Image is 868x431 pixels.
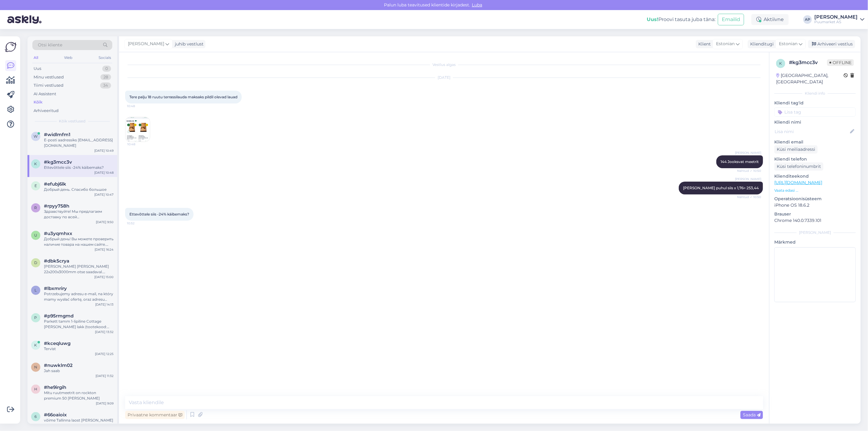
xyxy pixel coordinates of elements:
span: #kceqluwg [44,341,71,346]
span: Kõik vestlused [59,118,86,124]
div: Socials [97,54,112,62]
span: [PERSON_NAME] puhul siis x 1,76= 253,44 [683,186,759,190]
div: Здравствуйте! Мы предлагаем доставку по всей [GEOGRAPHIC_DATA], включая [GEOGRAPHIC_DATA]. Стоимо... [44,209,114,220]
div: Klient [696,41,711,47]
div: Aktiivne [751,14,789,25]
span: 6 [35,414,37,419]
div: juhib vestlust [172,41,204,47]
span: k [779,61,782,66]
div: Tiimi vestlused [34,82,63,89]
span: #u3yqmhxx [44,231,72,236]
div: Jah saab [44,368,114,374]
span: 144 Jooksvat meetrit [721,159,759,164]
div: 34 [100,82,111,89]
span: Saada [743,412,761,418]
span: [PERSON_NAME] [128,41,164,47]
span: k [34,343,37,347]
span: 10:48 [127,104,150,108]
span: d [34,260,37,265]
span: Estonian [779,41,797,47]
input: Lisa nimi [775,128,849,135]
p: Vaata edasi ... [774,188,856,193]
div: võime Tallinna laost [PERSON_NAME] [44,418,114,423]
div: Arhiveeri vestlus [808,40,855,48]
div: [DATE] 9:50 [96,220,114,224]
span: Tere palju 18 ruutu terrassilauda maksaks pildil olevad lauad [129,95,237,99]
div: [DATE] 9:09 [96,401,114,406]
div: Uus [34,66,41,72]
div: [PERSON_NAME] [PERSON_NAME] 22x200x3000mm otse saadaval. [PERSON_NAME] aga pakume puitmaterjali p... [44,264,114,275]
span: Ettevõttele siis -24% käibemaks? [129,212,189,216]
p: Brauser [774,211,856,217]
span: #dbk5crya [44,258,69,264]
p: Märkmed [774,239,856,245]
div: Kõik [34,99,42,105]
p: Kliendi email [774,139,856,145]
p: Kliendi nimi [774,119,856,125]
span: r [34,205,37,210]
div: AP [803,15,812,24]
p: Operatsioonisüsteem [774,196,856,202]
div: Parkett tamm 1-lipiline Cottage [PERSON_NAME] lakk (tootekood: 117404) on Tartusse tellitav ning ... [44,319,114,330]
div: Web [63,54,74,62]
span: 10:52 [127,221,150,226]
div: Puumarket AS [814,20,858,24]
span: 10:48 [127,142,150,147]
p: Kliendi telefon [774,156,856,162]
input: Lisa tag [774,107,856,117]
div: [DATE] [125,75,763,80]
img: Askly Logo [5,41,16,53]
div: [DATE] 14:13 [95,302,114,307]
p: Kliendi tag'id [774,100,856,106]
div: [DATE] 13:32 [95,330,114,334]
div: [DATE] 12:25 [95,352,114,356]
span: #p95rmgmd [44,313,74,319]
span: e [34,183,37,188]
div: Arhiveeritud [34,108,59,114]
div: Proovi tasuta juba täna: [647,16,715,23]
span: Offline [827,59,854,66]
div: Küsi meiliaadressi [774,145,818,154]
div: [DATE] 10:48 [94,170,114,175]
div: Küsi telefoninumbrit [774,162,823,171]
button: Emailid [718,14,744,25]
p: Klienditeekond [774,173,856,179]
span: p [34,315,37,320]
div: [DATE] 16:24 [95,247,114,252]
span: Nähtud ✓ 10:50 [737,168,761,173]
a: [URL][DOMAIN_NAME] [774,180,822,185]
span: w [34,134,38,139]
div: E-posti aadressiks [EMAIL_ADDRESS][DOMAIN_NAME] [44,137,114,148]
div: Klienditugi [748,41,774,47]
span: Nähtud ✓ 10:50 [737,195,761,199]
span: #kg3mcc3v [44,159,72,165]
div: [GEOGRAPHIC_DATA], [GEOGRAPHIC_DATA] [776,72,844,85]
span: #lbxmriry [44,286,67,291]
span: Estonian [716,41,735,47]
div: Tervist [44,346,114,352]
div: [DATE] 16:37 [95,423,114,428]
span: h [34,387,37,391]
span: k [34,161,37,166]
div: Добрый день. Спасибо большое [44,187,114,192]
div: [DATE] 10:47 [94,192,114,197]
div: 28 [100,74,111,80]
p: Chrome 140.0.7339.101 [774,217,856,224]
a: [PERSON_NAME]Puumarket AS [814,15,864,24]
span: n [34,365,37,369]
div: 0 [102,66,111,72]
div: Potrzebujemy adresu e-mail, na który mamy wysłać ofertę, oraz adresu dostawy, jeśli potrzebujesz ... [44,291,114,302]
span: #widlmfm1 [44,132,71,137]
div: [DATE] 15:00 [94,275,114,279]
div: Privaatne kommentaar [125,411,185,419]
div: [PERSON_NAME] [774,230,856,235]
div: Minu vestlused [34,74,64,80]
span: [PERSON_NAME] [735,150,761,155]
div: Ettevõttele siis -24% käibemaks? [44,165,114,170]
span: #rpyy758h [44,203,69,209]
p: iPhone OS 18.6.2 [774,202,856,208]
span: Otsi kliente [38,42,62,48]
div: [PERSON_NAME] [814,15,858,20]
span: l [35,288,37,292]
span: #he9irgih [44,385,66,390]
